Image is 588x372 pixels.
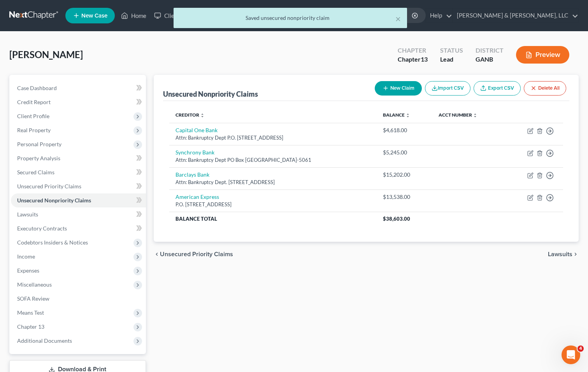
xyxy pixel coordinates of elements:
span: Miscellaneous [17,281,52,288]
div: GANB [476,55,504,64]
i: chevron_left [154,251,160,257]
span: Property Analysis [17,155,60,161]
span: 4 [577,345,584,352]
div: District [476,46,504,55]
button: Preview [516,46,569,64]
a: Case Dashboard [11,81,146,95]
span: Additional Documents [17,337,72,344]
a: Acct Number unfold_more [439,112,477,118]
span: Lawsuits [548,251,572,257]
div: Attn: Bankruptcy Dept PO Box [GEOGRAPHIC_DATA]-5061 [176,156,370,164]
span: Codebtors Insiders & Notices [17,239,88,246]
i: unfold_more [405,113,410,118]
span: Means Test [17,309,44,316]
a: Export CSV [474,81,521,96]
div: Saved unsecured nonpriority claim [180,14,401,22]
span: Real Property [17,127,51,133]
a: Synchrony Bank [176,149,214,156]
span: SOFA Review [17,295,49,302]
a: Capital One Bank [176,127,218,133]
div: Lead [440,55,463,64]
button: Import CSV [425,81,470,96]
i: chevron_right [572,251,579,257]
button: × [395,14,401,23]
span: Credit Report [17,99,51,105]
th: Balance Total [169,212,377,226]
span: Case Dashboard [17,85,57,91]
span: Unsecured Nonpriority Claims [17,197,91,204]
a: Unsecured Priority Claims [11,179,146,193]
div: Attn: Bankruptcy Dept P.O. [STREET_ADDRESS] [176,134,370,142]
span: $38,603.00 [383,216,410,222]
div: Attn: Bankruptcy Dept. [STREET_ADDRESS] [176,179,370,186]
div: P.O. [STREET_ADDRESS] [176,201,370,208]
a: American Express [176,193,219,200]
a: SOFA Review [11,292,146,306]
button: Lawsuits chevron_right [548,251,579,257]
i: unfold_more [473,113,477,118]
div: $5,245.00 [383,149,426,156]
span: 13 [421,55,428,63]
button: chevron_left Unsecured Priority Claims [154,251,233,257]
span: Unsecured Priority Claims [160,251,233,257]
button: New Claim [375,81,422,96]
div: Chapter [398,46,428,55]
a: Balance unfold_more [383,112,410,118]
a: Executory Contracts [11,221,146,236]
span: Unsecured Priority Claims [17,183,81,190]
a: Secured Claims [11,165,146,179]
a: Barclays Bank [176,171,209,178]
a: Property Analysis [11,151,146,165]
div: Chapter [398,55,428,64]
span: Client Profile [17,113,49,119]
span: Personal Property [17,141,61,147]
a: Unsecured Nonpriority Claims [11,193,146,207]
button: Delete All [524,81,566,96]
a: Creditor unfold_more [176,112,205,118]
span: [PERSON_NAME] [9,49,83,60]
span: Lawsuits [17,211,38,218]
span: Chapter 13 [17,323,44,330]
i: unfold_more [200,113,205,118]
span: Expenses [17,267,39,274]
span: Executory Contracts [17,225,67,232]
a: Lawsuits [11,207,146,221]
div: Unsecured Nonpriority Claims [163,89,258,99]
div: Status [440,46,463,55]
div: $15,202.00 [383,171,426,179]
div: $4,618.00 [383,126,426,134]
a: Credit Report [11,95,146,109]
div: $13,538.00 [383,193,426,201]
span: Income [17,253,35,260]
span: Secured Claims [17,169,54,175]
iframe: Intercom live chat [562,345,580,364]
